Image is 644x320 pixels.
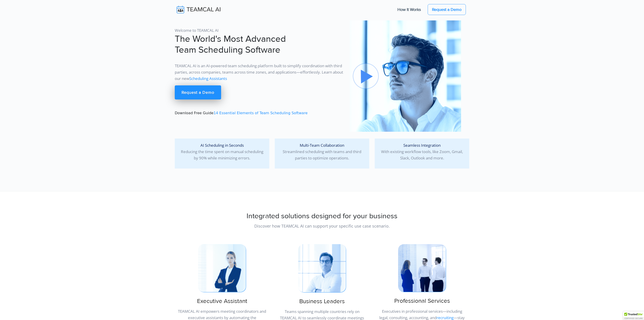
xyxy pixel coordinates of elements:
[175,298,269,305] h3: Executive Assistant
[214,111,308,115] a: 14 Essential Elements of Team Scheduling Software
[172,20,347,132] div: Download Free Guide
[350,20,461,132] img: pic
[278,142,366,161] p: Streamlined scheduling with teams and third parties to optimize operations.
[375,298,469,305] h3: Professional Services
[189,76,227,81] a: Scheduling Assistants
[298,244,346,292] img: pic
[403,143,441,148] span: Seamless Integration
[428,4,466,15] a: Request a Demo
[398,244,446,292] img: pic
[175,223,469,229] p: Discover how TEAMCAL AI can support your specific use case scenario.
[275,298,369,305] h3: Business Leaders
[300,143,344,148] span: Multi-Team Collaboration
[198,244,246,292] img: pic
[623,311,644,320] div: TrustedSite Certified
[393,5,425,14] a: How It Works
[175,212,469,221] h2: Integrated solutions designed for your business
[175,85,221,99] a: Request a Demo
[175,27,344,34] p: Welcome to TEAMCAL AI
[178,142,266,161] p: Reducing the time spent on manual scheduling by 90% while minimizing errors.
[200,143,244,148] span: AI Scheduling in Seconds
[175,63,344,82] p: TEAMCAL AI is an AI-powered team scheduling platform built to simplify coordination with third pa...
[378,142,466,161] p: With existing workflow tools, like Zoom, Gmail, Slack, Outlook and more.
[175,34,344,55] h1: The World's Most Advanced Team Scheduling Software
